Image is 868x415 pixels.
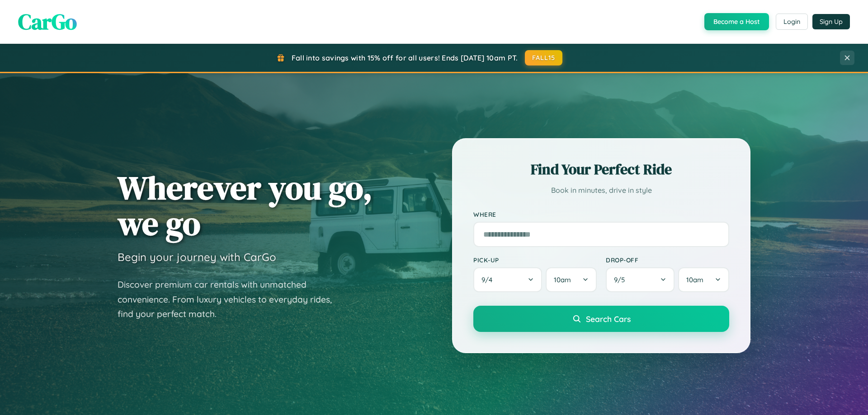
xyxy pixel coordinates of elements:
[292,53,518,62] span: Fall into savings with 15% off for all users! Ends [DATE] 10am PT.
[704,13,769,30] button: Become a Host
[586,314,631,324] span: Search Cars
[606,267,675,292] button: 9/5
[473,184,729,197] p: Book in minutes, drive in style
[118,277,344,322] p: Discover premium car rentals with unmatched convenience. From luxury vehicles to everyday rides, ...
[481,275,497,284] span: 9 / 4
[473,210,729,218] label: Where
[473,256,597,264] label: Pick-up
[776,14,808,30] button: Login
[812,14,850,29] button: Sign Up
[118,250,276,264] h3: Begin your journey with CarGo
[473,267,542,292] button: 9/4
[473,159,729,179] h2: Find Your Perfect Ride
[678,267,729,292] button: 10am
[118,170,373,241] h1: Wherever you go, we go
[525,50,563,65] button: FALL15
[606,256,729,264] label: Drop-off
[473,306,729,332] button: Search Cars
[546,267,597,292] button: 10am
[686,275,703,284] span: 10am
[18,7,77,37] span: CarGo
[614,275,629,284] span: 9 / 5
[554,275,571,284] span: 10am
